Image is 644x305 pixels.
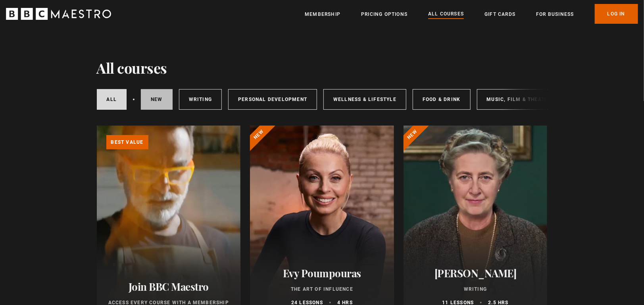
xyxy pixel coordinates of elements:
h2: [PERSON_NAME] [413,267,538,279]
a: Pricing Options [361,10,408,18]
p: Best value [106,135,148,149]
svg: BBC Maestro [6,8,111,20]
p: Writing [413,286,538,293]
a: Food & Drink [413,89,470,110]
a: All Courses [428,10,464,19]
a: Log In [595,4,638,24]
a: Wellness & Lifestyle [323,89,406,110]
h2: Evy Poumpouras [260,267,384,279]
h1: All courses [97,59,167,76]
a: Membership [305,10,340,18]
a: Music, Film & Theatre [477,89,561,110]
a: New [141,89,173,110]
nav: Primary [305,4,638,24]
a: For business [536,10,574,18]
a: Gift Cards [484,10,515,18]
a: Writing [179,89,222,110]
p: The Art of Influence [260,286,384,293]
a: All [97,89,127,110]
a: Personal Development [228,89,317,110]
